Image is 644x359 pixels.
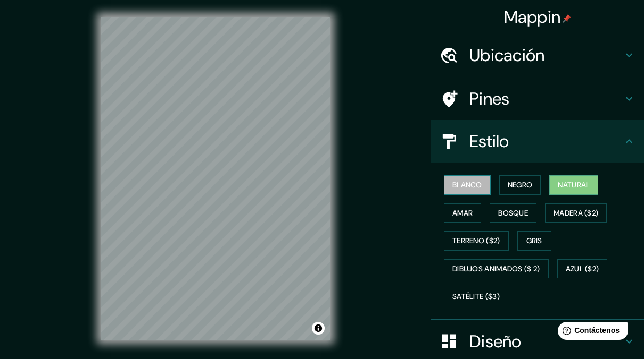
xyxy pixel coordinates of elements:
[452,178,482,192] font: Blanco
[452,290,500,303] font: Satélite ($3)
[469,88,623,109] h4: Pines
[526,234,542,247] font: Gris
[431,34,644,76] div: Ubicación
[312,322,325,335] button: Alternar atribución
[452,207,473,220] font: Amar
[498,207,528,220] font: Bosque
[554,207,598,220] font: Madera ($2)
[566,262,599,276] font: Azul ($2)
[469,331,623,352] h4: Diseño
[499,175,541,195] button: Negro
[490,203,536,223] button: Bosque
[508,178,533,192] font: Negro
[557,259,608,279] button: Azul ($2)
[549,318,632,347] iframe: Help widget launcher
[563,14,571,23] img: pin-icon.png
[444,287,508,306] button: Satélite ($3)
[101,17,330,340] canvas: Mapa
[558,178,590,192] font: Natural
[431,120,644,163] div: Estilo
[517,231,551,251] button: Gris
[469,45,623,66] h4: Ubicación
[549,175,598,195] button: Natural
[452,234,500,247] font: Terreno ($2)
[452,262,540,276] font: Dibujos animados ($ 2)
[504,6,561,28] font: Mappin
[444,203,481,223] button: Amar
[444,231,509,251] button: Terreno ($2)
[545,203,607,223] button: Madera ($2)
[431,78,644,120] div: Pines
[444,259,549,279] button: Dibujos animados ($ 2)
[444,175,491,195] button: Blanco
[469,131,623,152] h4: Estilo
